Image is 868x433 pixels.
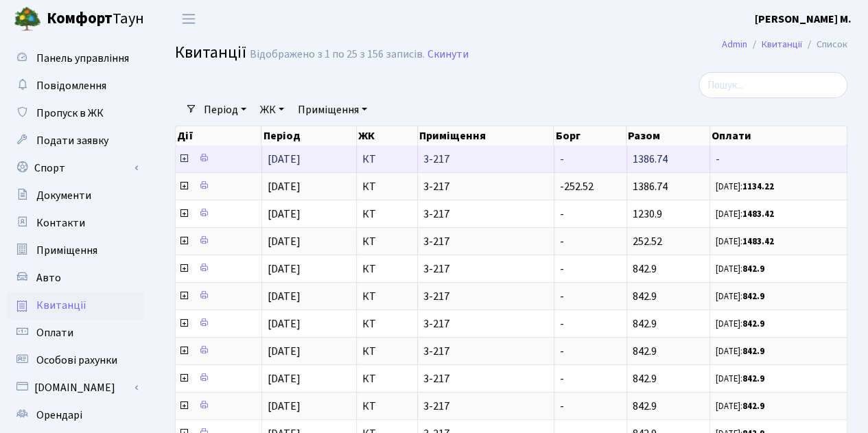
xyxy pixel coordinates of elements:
small: [DATE]: [716,208,774,220]
span: 3-217 [423,154,548,165]
span: Особові рахунки [36,353,117,368]
a: Оплати [7,319,144,347]
a: Пропуск в ЖК [7,100,144,127]
span: 1386.74 [633,179,668,194]
a: Подати заявку [7,127,144,154]
span: 3-217 [423,401,548,412]
small: [DATE]: [716,290,764,303]
span: КТ [362,264,412,274]
small: [DATE]: [716,318,764,330]
img: logo.png [14,5,41,33]
button: Переключити навігацію [172,8,206,30]
b: 1483.42 [742,235,774,248]
span: 3-217 [423,318,548,329]
a: Особові рахунки [7,347,144,374]
span: - [560,261,564,277]
th: ЖК [357,126,418,145]
small: [DATE]: [716,400,764,412]
span: КТ [362,154,412,165]
span: - [560,289,564,304]
a: Квитанції [7,292,144,319]
small: [DATE]: [716,345,764,358]
span: [DATE] [268,207,301,222]
small: [DATE]: [716,373,764,385]
a: Орендарі [7,401,144,429]
b: 842.9 [742,345,764,358]
th: Разом [626,126,710,145]
a: [DOMAIN_NAME] [7,374,144,401]
a: Повідомлення [7,72,144,100]
span: КТ [362,346,412,357]
a: Приміщення [7,237,144,264]
th: Дії [176,126,261,145]
a: [PERSON_NAME] М. [755,11,852,27]
a: ЖК [255,98,290,121]
span: - [560,344,564,359]
span: КТ [362,291,412,302]
b: Комфорт [47,8,113,30]
span: - [716,154,841,165]
span: Контакти [36,215,85,231]
span: Подати заявку [36,133,108,148]
span: КТ [362,401,412,412]
span: Повідомлення [36,78,106,93]
span: [DATE] [268,316,301,331]
span: КТ [362,373,412,384]
span: - [560,207,564,222]
b: 842.9 [742,290,764,303]
b: 842.9 [742,263,764,275]
span: 842.9 [633,316,657,331]
span: КТ [362,181,412,192]
span: - [560,399,564,414]
span: КТ [362,236,412,247]
nav: breadcrumb [701,30,868,59]
li: Список [802,37,847,52]
span: 3-217 [423,264,548,274]
span: - [560,234,564,249]
span: [DATE] [268,261,301,277]
span: Орендарі [36,408,82,423]
small: [DATE]: [716,180,774,193]
span: 3-217 [423,236,548,247]
span: Квитанції [175,40,246,65]
span: [DATE] [268,344,301,359]
span: 1230.9 [633,207,662,222]
span: КТ [362,209,412,220]
span: [DATE] [268,371,301,386]
span: 3-217 [423,291,548,302]
span: 3-217 [423,346,548,357]
a: Документи [7,182,144,209]
div: Відображено з 1 по 25 з 156 записів. [250,48,425,61]
small: [DATE]: [716,235,774,248]
span: [DATE] [268,399,301,414]
span: КТ [362,318,412,329]
a: Авто [7,264,144,292]
span: Панель управління [36,51,129,66]
span: -252.52 [560,179,594,194]
span: 842.9 [633,399,657,414]
a: Скинути [427,48,469,61]
th: Період [261,126,357,145]
span: [DATE] [268,289,301,304]
span: 842.9 [633,261,657,277]
span: 252.52 [633,234,662,249]
b: 842.9 [742,373,764,385]
span: 842.9 [633,371,657,386]
span: 3-217 [423,181,548,192]
a: Приміщення [292,98,373,121]
span: Документи [36,188,91,203]
input: Пошук... [699,72,847,98]
a: Панель управління [7,45,144,72]
b: 842.9 [742,400,764,412]
span: [DATE] [268,234,301,249]
b: 1483.42 [742,208,774,220]
span: 842.9 [633,344,657,359]
span: 3-217 [423,373,548,384]
span: 842.9 [633,289,657,304]
th: Борг [554,126,626,145]
span: 1386.74 [633,152,668,167]
span: Авто [36,270,61,285]
span: Квитанції [36,298,86,313]
th: Приміщення [418,126,554,145]
b: [PERSON_NAME] М. [755,12,852,27]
